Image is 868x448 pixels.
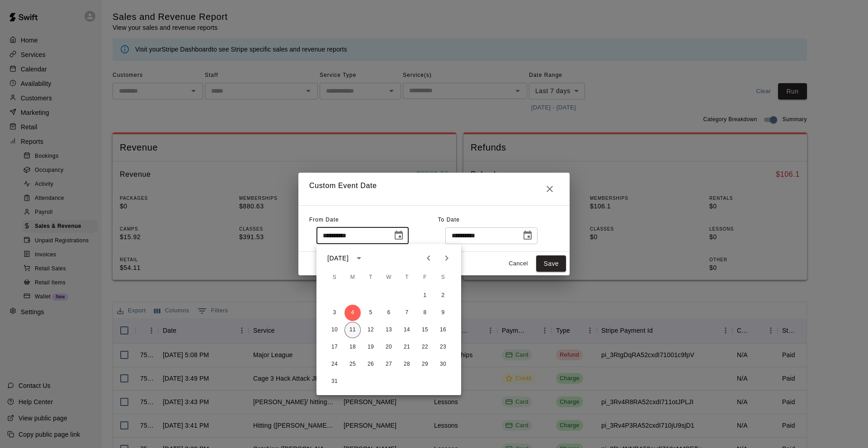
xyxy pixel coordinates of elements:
[438,217,460,223] span: To Date
[399,269,415,287] span: Thursday
[344,305,361,321] button: 4
[326,373,343,390] button: 31
[390,226,408,245] button: Choose date, selected date is Aug 4, 2025
[363,356,379,373] button: 26
[326,305,343,321] button: 3
[541,180,559,198] button: Close
[519,226,537,245] button: Choose date, selected date is Aug 11, 2025
[504,257,533,271] button: Cancel
[417,339,433,355] button: 22
[363,322,379,338] button: 12
[326,269,343,287] span: Sunday
[309,217,339,223] span: From Date
[326,356,343,373] button: 24
[536,255,566,272] button: Save
[435,356,451,373] button: 30
[351,250,367,266] button: calendar view is open, switch to year view
[326,339,343,355] button: 17
[435,339,451,355] button: 23
[344,269,361,287] span: Monday
[420,249,438,267] button: Previous month
[381,322,397,338] button: 13
[363,339,379,355] button: 19
[363,305,379,321] button: 5
[417,269,433,287] span: Friday
[381,356,397,373] button: 27
[363,269,379,287] span: Tuesday
[435,322,451,338] button: 16
[327,254,349,263] div: [DATE]
[344,356,361,373] button: 25
[435,269,451,287] span: Saturday
[399,339,415,355] button: 21
[298,173,570,205] h2: Custom Event Date
[381,339,397,355] button: 20
[399,356,415,373] button: 28
[438,249,456,267] button: Next month
[381,305,397,321] button: 6
[417,288,433,304] button: 1
[381,269,397,287] span: Wednesday
[435,288,451,304] button: 2
[326,322,343,338] button: 10
[344,322,361,338] button: 11
[344,339,361,355] button: 18
[435,305,451,321] button: 9
[417,322,433,338] button: 15
[417,356,433,373] button: 29
[399,305,415,321] button: 7
[399,322,415,338] button: 14
[417,305,433,321] button: 8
